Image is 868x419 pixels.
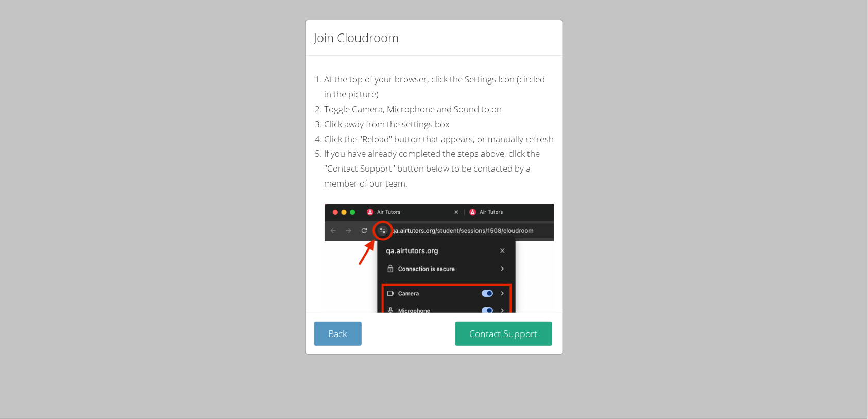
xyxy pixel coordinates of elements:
button: Back [314,322,362,346]
li: Click the "Reload" button that appears, or manually refresh [325,132,554,147]
li: Toggle Camera, Microphone and Sound to on [325,102,554,117]
button: Contact Support [455,322,552,346]
h2: Join Cloudroom [314,28,399,47]
li: At the top of your browser, click the Settings Icon (circled in the picture) [325,72,554,102]
li: If you have already completed the steps above, click the "Contact Support" button below to be con... [325,146,554,191]
li: Click away from the settings box [325,117,554,132]
img: Cloud Room Instructions [325,204,554,419]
